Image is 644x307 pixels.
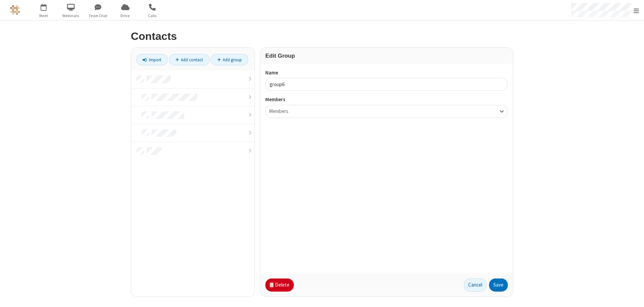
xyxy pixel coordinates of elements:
label: Members [265,96,508,104]
input: Name [265,78,508,91]
a: Cancel [464,279,487,292]
a: Add group [211,54,248,65]
a: Add contact [169,54,210,65]
span: Team Chat [86,13,111,19]
a: Import [136,54,168,65]
span: Webinars [58,13,84,19]
h3: Edit Group [265,53,508,59]
span: Calls [140,13,165,19]
img: QA Selenium DO NOT DELETE OR CHANGE [10,5,20,15]
label: Name [265,69,508,77]
span: Drive [113,13,138,19]
h2: Contacts [131,30,513,42]
button: Delete [265,279,294,292]
span: Meet [31,13,56,19]
button: Save [489,279,508,292]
